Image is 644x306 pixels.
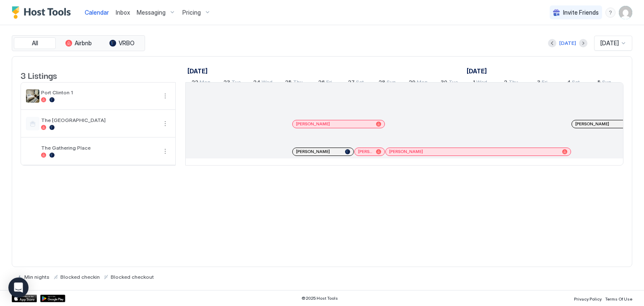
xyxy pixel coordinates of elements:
[221,77,243,89] a: September 23, 2025
[190,77,213,89] a: September 22, 2025
[574,296,602,301] span: Privacy Policy
[12,6,75,19] a: Host Tools Logo
[558,38,577,48] button: [DATE]
[473,79,475,88] span: 1
[12,35,145,51] div: tab-group
[358,149,373,154] span: [PERSON_NAME]
[441,79,447,88] span: 30
[24,274,49,280] span: Min nights
[262,79,273,88] span: Wed
[559,39,576,47] div: [DATE]
[160,91,170,101] button: More options
[160,146,170,156] button: More options
[85,8,109,17] a: Calendar
[14,37,56,49] button: All
[542,79,548,88] span: Fri
[101,37,143,49] button: VRBO
[465,65,489,77] a: October 1, 2025
[572,79,580,88] span: Sat
[379,79,385,88] span: 28
[389,149,423,154] span: [PERSON_NAME]
[160,146,170,156] div: menu
[111,274,154,280] span: Blocked checkout
[563,9,599,16] span: Invite Friends
[60,274,100,280] span: Blocked checkin
[356,79,364,88] span: Sat
[283,77,305,89] a: September 25, 2025
[605,296,632,301] span: Terms Of Use
[548,39,556,47] button: Previous month
[160,91,170,101] div: menu
[21,69,57,81] span: 3 Listings
[565,77,582,89] a: October 4, 2025
[285,79,292,88] span: 25
[200,79,210,88] span: Mon
[449,79,458,88] span: Tue
[26,89,39,103] div: listing image
[605,294,632,303] a: Terms Of Use
[41,145,157,151] span: The Gathering Place
[182,9,201,16] span: Pricing
[504,79,507,88] span: 2
[40,295,65,302] a: Google Play Store
[348,79,355,88] span: 27
[409,79,415,88] span: 29
[318,79,325,88] span: 26
[8,277,29,298] div: Open Intercom Messenger
[579,39,587,47] button: Next month
[75,39,92,47] span: Airbnb
[326,79,332,88] span: Fri
[57,37,99,49] button: Airbnb
[296,149,330,154] span: [PERSON_NAME]
[509,79,518,88] span: Thu
[251,77,275,89] a: September 24, 2025
[471,77,489,89] a: October 1, 2025
[407,77,430,89] a: September 29, 2025
[476,79,487,88] span: Wed
[602,79,611,88] span: Sun
[116,9,130,16] span: Inbox
[535,77,550,89] a: October 3, 2025
[296,121,330,127] span: [PERSON_NAME]
[32,39,38,47] span: All
[377,77,398,89] a: September 28, 2025
[619,6,632,19] div: User profile
[85,9,109,16] span: Calendar
[223,79,230,88] span: 23
[597,79,601,88] span: 5
[502,77,520,89] a: October 2, 2025
[185,65,210,77] a: September 22, 2025
[595,77,613,89] a: October 5, 2025
[574,294,602,303] a: Privacy Policy
[192,79,198,88] span: 22
[12,295,37,302] a: App Store
[26,145,39,158] div: listing image
[605,8,615,18] div: menu
[301,296,338,301] span: © 2025 Host Tools
[119,39,135,47] span: VRBO
[575,121,609,127] span: [PERSON_NAME]
[316,77,334,89] a: September 26, 2025
[231,79,241,88] span: Tue
[537,79,540,88] span: 3
[41,117,157,123] span: The [GEOGRAPHIC_DATA]
[41,89,157,96] span: Port Clinton 1
[137,9,166,16] span: Messaging
[567,79,571,88] span: 4
[160,119,170,129] button: More options
[417,79,428,88] span: Mon
[160,119,170,129] div: menu
[293,79,303,88] span: Thu
[116,8,130,17] a: Inbox
[439,77,460,89] a: September 30, 2025
[253,79,260,88] span: 24
[600,39,619,47] span: [DATE]
[346,77,366,89] a: September 27, 2025
[387,79,396,88] span: Sun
